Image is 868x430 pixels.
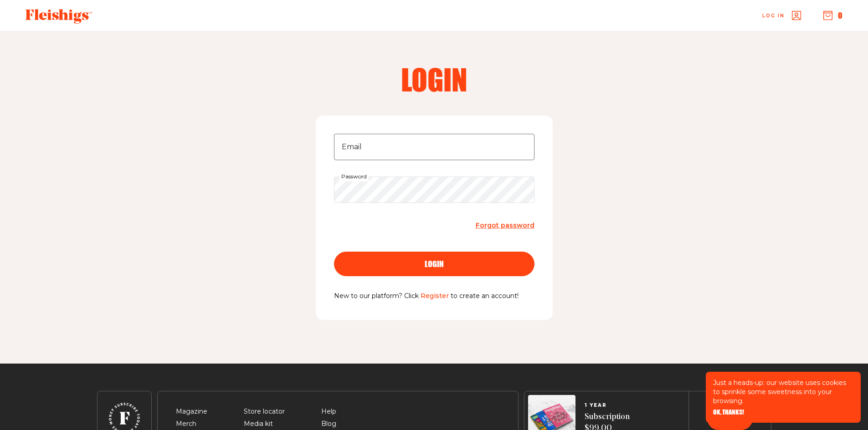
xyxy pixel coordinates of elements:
label: Password [339,172,369,182]
h2: Login [318,65,551,94]
a: Magazine [176,407,207,415]
span: Merch [176,419,196,430]
p: New to our platform? Click to create an account! [334,291,534,302]
button: 0 [823,10,842,20]
a: Media kit [244,420,273,428]
span: Blog [321,419,336,430]
input: Password [334,177,534,203]
button: login [334,252,534,276]
a: Store locator [244,407,285,415]
span: login [425,260,444,268]
span: Log in [762,12,785,19]
span: Media kit [244,419,273,430]
span: Forgot password [476,221,534,229]
span: 1 YEAR [585,403,630,408]
span: Store locator [244,406,285,417]
a: Log in [762,11,801,20]
p: Just a heads-up: our website uses cookies to sprinkle some sweetness into your browsing. [713,378,853,405]
a: Blog [321,420,336,428]
input: Email [334,134,534,160]
a: Help [321,407,336,415]
span: Help [321,406,336,417]
a: Register [421,292,449,300]
a: Forgot password [476,219,534,232]
a: Merch [176,420,196,428]
button: OK, THANKS! [713,409,744,415]
span: Magazine [176,406,207,417]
